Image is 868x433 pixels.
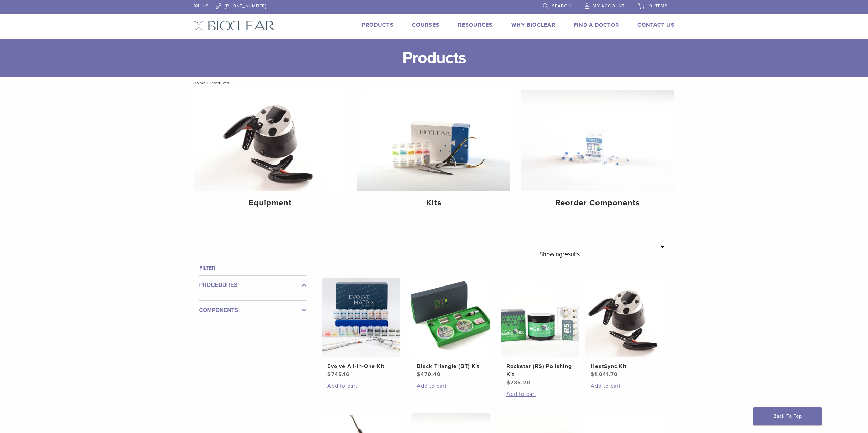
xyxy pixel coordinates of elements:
[327,371,350,378] bdi: 745.16
[206,81,210,85] span: /
[506,362,574,378] h2: Rockstar (RS) Polishing Kit
[593,3,625,9] span: My Account
[521,90,674,191] img: Reorder Components
[417,371,441,378] bdi: 470.40
[322,278,400,357] img: Evolve All-in-One Kit
[506,390,574,398] a: Add to cart: “Rockstar (RS) Polishing Kit”
[357,90,510,191] img: Kits
[511,21,555,28] a: Why Bioclear
[458,21,493,28] a: Resources
[501,278,579,357] img: Rockstar (RS) Polishing Kit
[753,407,822,425] a: Back To Top
[191,81,206,86] a: Home
[585,278,664,357] img: HeatSync Kit
[327,382,395,390] a: Add to cart: “Evolve All-in-One Kit”
[574,21,619,28] a: Find A Doctor
[411,278,490,378] a: Black Triangle (BT) KitBlack Triangle (BT) Kit $470.40
[189,77,680,89] nav: Products
[199,264,306,272] h4: Filter
[637,21,675,28] a: Contact Us
[527,197,668,209] h4: Reorder Components
[417,371,421,378] span: $
[521,90,674,214] a: Reorder Components
[506,379,510,386] span: $
[591,362,658,370] h2: HeatSync Kit
[412,21,440,28] a: Courses
[417,382,484,390] a: Add to cart: “Black Triangle (BT) Kit”
[363,197,505,209] h4: Kits
[362,21,394,28] a: Products
[591,382,658,390] a: Add to cart: “HeatSync Kit”
[194,90,347,214] a: Equipment
[552,3,571,9] span: Search
[322,278,401,378] a: Evolve All-in-One KitEvolve All-in-One Kit $745.16
[194,21,275,31] img: Bioclear
[411,278,490,357] img: Black Triangle (BT) Kit
[327,371,331,378] span: $
[194,90,347,191] img: Equipment
[506,379,530,386] bdi: 235.20
[501,278,580,387] a: Rockstar (RS) Polishing KitRockstar (RS) Polishing Kit $235.20
[199,281,306,289] label: Procedures
[357,90,510,214] a: Kits
[539,247,580,261] p: Showing results
[585,278,664,378] a: HeatSync KitHeatSync Kit $1,041.70
[417,362,484,370] h2: Black Triangle (BT) Kit
[200,197,341,209] h4: Equipment
[591,371,594,378] span: $
[591,371,618,378] bdi: 1,041.70
[649,3,668,9] span: 0 items
[199,306,306,314] label: Components
[327,362,395,370] h2: Evolve All-in-One Kit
